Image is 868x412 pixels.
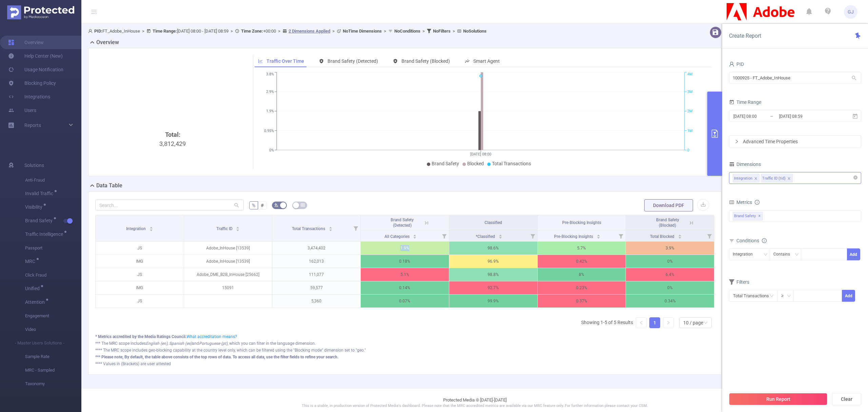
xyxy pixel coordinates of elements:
div: icon: rightAdvanced Time Properties [729,136,861,147]
div: Sort [498,233,502,238]
div: **** Values in (Brackets) are user attested [95,361,714,367]
i: icon: caret-up [236,226,240,228]
i: icon: caret-down [597,236,600,238]
button: Add [847,248,860,260]
p: 98.6% [449,242,537,255]
i: icon: caret-up [149,226,153,228]
a: Blocking Policy [8,76,56,90]
div: *** Please note, By default, the table above consists of the top rows of data. To access all data... [95,354,714,360]
tspan: 0 [687,148,689,152]
i: icon: info-circle [755,200,759,205]
div: Traffic ID (tid) [762,174,786,183]
p: 0% [626,255,714,268]
i: Filter menu [616,230,626,241]
span: Brand Safety (Detected) [328,58,378,64]
i: Filter menu [351,215,360,241]
span: Sample Rate [25,350,81,363]
i: icon: caret-down [413,236,417,238]
p: 162,013 [272,255,360,268]
p: JS [96,242,184,255]
p: JS [96,295,184,307]
span: > [382,29,388,34]
li: Integration [733,174,759,183]
a: Usage Notification [8,63,63,76]
p: 0.23% [538,281,626,294]
p: 6.4% [626,268,714,281]
div: 10 / page [683,318,703,328]
a: Overview [8,36,44,49]
span: Traffic Over Time [267,58,304,64]
i: icon: down [787,294,791,299]
span: Traffic Intelligence [25,232,65,237]
span: Metrics [729,200,752,205]
i: icon: down [837,298,840,300]
span: Anti-Fraud [25,173,81,187]
span: FT_Adobe_InHouse [DATE] 08:00 - [DATE] 08:59 +00:00 [88,29,487,34]
i: icon: close [787,177,791,181]
li: Previous Page [636,317,647,328]
p: 15091 [184,281,272,294]
div: ≥ [781,290,788,301]
i: Filter menu [705,230,714,241]
span: Pre-Blocking Insights [562,220,601,225]
i: icon: caret-down [236,228,240,230]
span: Time Range [729,99,761,105]
tspan: 4M [687,72,693,77]
i: English (en), Spanish (es) [146,341,192,346]
i: icon: bg-colors [274,203,278,207]
input: Start date [733,112,788,121]
p: JS [96,268,184,281]
span: Classified [485,220,502,225]
i: icon: right [735,139,739,144]
i: icon: up [837,292,840,295]
b: * Metrics accredited by the Media Ratings Council. [95,334,186,339]
button: Clear [832,393,861,405]
i: icon: down [764,252,768,257]
i: Filter menu [439,230,449,241]
h2: Data Table [96,182,122,190]
span: > [276,29,282,34]
span: % [252,203,255,208]
span: Smart Agent [473,58,500,64]
i: icon: caret-down [149,228,153,230]
p: 5.7% [538,242,626,255]
u: 2 Dimensions Applied [289,29,330,34]
span: > [229,29,235,34]
span: Total Transactions [292,226,326,231]
span: Brand Safety (Detected) [391,218,414,228]
div: **** The MRC scope includes geo-blocking capability at the country level only, which can be filte... [95,347,714,353]
tspan: 1M [687,129,693,133]
span: Traffic ID [216,226,234,231]
i: icon: caret-down [329,228,332,230]
span: > [420,29,427,34]
a: Help Center (New) [8,49,63,63]
span: > [451,29,457,34]
span: GJ [848,5,854,19]
i: icon: down [795,252,799,257]
button: Run Report [729,393,827,405]
a: 1 [650,318,660,328]
i: icon: caret-down [678,236,682,238]
li: Traffic ID (tid) [761,174,793,183]
span: Solutions [24,158,44,172]
span: Conditions [736,238,767,243]
i: icon: table [301,203,305,207]
tspan: 2.9% [266,90,274,94]
span: Visibility [25,205,45,209]
p: 111,077 [272,268,360,281]
b: No Filters [433,29,451,34]
i: Portuguese (pt) [199,341,228,346]
span: All Categories [384,234,411,239]
p: 1.9% [361,242,449,255]
i: icon: left [639,321,643,325]
b: No Solutions [463,29,487,34]
span: Blocked [467,161,484,166]
i: icon: caret-up [413,233,417,236]
span: Dimensions [729,162,761,167]
div: Contains [773,249,795,260]
div: Sort [329,226,333,230]
i: icon: caret-up [597,233,600,236]
i: icon: caret-down [498,236,502,238]
span: Brand Safety (Blocked) [401,58,450,64]
span: ✕ [758,212,761,220]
